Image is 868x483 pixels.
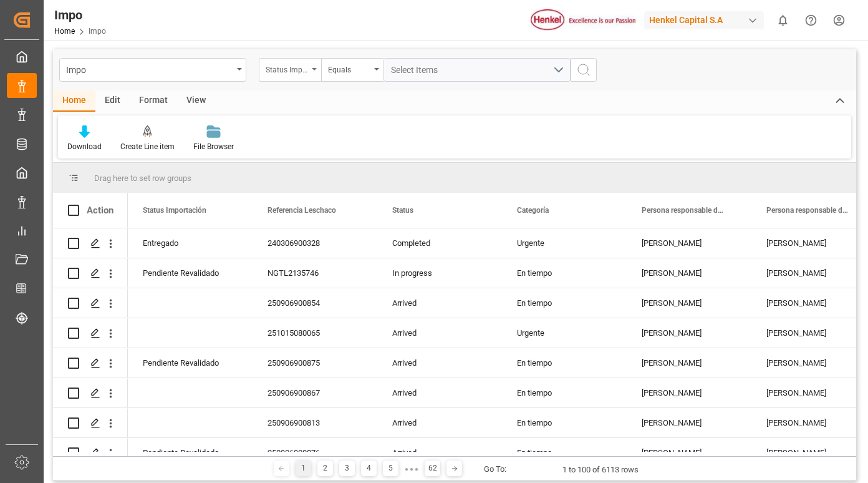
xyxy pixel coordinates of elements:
[627,408,751,437] div: [PERSON_NAME]
[253,378,377,407] div: 250906900867
[644,11,764,29] div: Henkel Capital S.A
[339,461,355,476] div: 3
[644,8,769,32] button: Henkel Capital S.A
[531,9,635,31] img: Henkel%20logo.jpg_1689854090.jpg
[53,348,128,378] div: Press SPACE to select this row.
[87,205,113,216] div: Action
[53,288,128,318] div: Press SPACE to select this row.
[54,27,75,36] a: Home
[627,228,751,258] div: [PERSON_NAME]
[296,461,311,476] div: 1
[377,408,502,437] div: Arrived
[266,61,308,76] div: Status Importación
[177,90,215,112] div: View
[53,258,128,288] div: Press SPACE to select this row.
[53,318,128,348] div: Press SPACE to select this row.
[627,438,751,467] div: [PERSON_NAME]
[94,173,191,183] span: Drag here to set row groups
[377,438,502,467] div: Arrived
[253,348,377,378] div: 250906900875
[53,90,95,112] div: Home
[627,288,751,318] div: [PERSON_NAME]
[769,6,797,34] button: show 0 new notifications
[377,228,502,258] div: Completed
[193,141,234,152] div: File Browser
[627,378,751,407] div: [PERSON_NAME]
[53,378,128,408] div: Press SPACE to select this row.
[253,408,377,437] div: 250906900813
[642,206,725,215] span: Persona responsable de la importacion
[425,461,440,476] div: 62
[627,258,751,288] div: [PERSON_NAME]
[484,463,506,476] div: Go To:
[317,461,333,476] div: 2
[502,408,627,437] div: En tiempo
[571,58,597,82] button: search button
[377,378,502,407] div: Arrived
[143,206,206,215] span: Status Importación
[383,58,571,82] button: open menu
[53,228,128,258] div: Press SPACE to select this row.
[268,206,336,215] span: Referencia Leschaco
[502,378,627,407] div: En tiempo
[67,141,102,152] div: Download
[143,349,238,378] div: Pendiente Revalidado
[377,318,502,348] div: Arrived
[627,348,751,378] div: [PERSON_NAME]
[143,259,238,288] div: Pendiente Revalidado
[502,288,627,318] div: En tiempo
[321,58,383,82] button: open menu
[766,206,850,215] span: Persona responsable de seguimiento
[502,258,627,288] div: En tiempo
[627,318,751,348] div: [PERSON_NAME]
[391,65,444,75] span: Select Items
[253,438,377,467] div: 250906900876
[66,61,233,77] div: Impo
[377,288,502,318] div: Arrived
[377,258,502,288] div: In progress
[383,461,398,476] div: 5
[377,348,502,378] div: Arrived
[54,6,106,24] div: Impo
[502,228,627,258] div: Urgente
[502,318,627,348] div: Urgente
[253,288,377,318] div: 250906900854
[253,228,377,258] div: 240306900328
[502,348,627,378] div: En tiempo
[143,439,238,467] div: Pendiente Revalidado
[797,6,825,34] button: Help Center
[361,461,377,476] div: 4
[253,318,377,348] div: 251015080065
[562,464,639,476] div: 1 to 100 of 6113 rows
[328,61,370,76] div: Equals
[130,90,177,112] div: Format
[59,58,246,82] button: open menu
[95,90,130,112] div: Edit
[143,229,238,258] div: Entregado
[502,438,627,467] div: En tiempo
[53,438,128,468] div: Press SPACE to select this row.
[253,258,377,288] div: NGTL2135746
[405,464,418,474] div: ● ● ●
[392,206,413,215] span: Status
[120,141,175,152] div: Create Line item
[53,408,128,438] div: Press SPACE to select this row.
[259,58,321,82] button: open menu
[517,206,549,215] span: Categoría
